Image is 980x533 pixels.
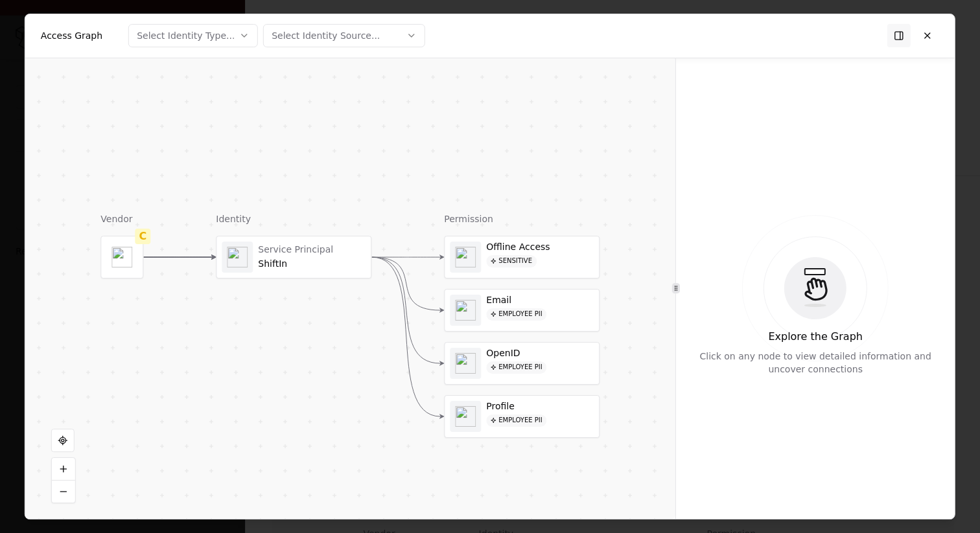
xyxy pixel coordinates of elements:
[486,295,594,306] div: Email
[272,29,380,42] div: Select Identity Source...
[486,242,594,253] div: Offline Access
[486,255,537,267] div: Sensitive
[128,24,258,47] button: Select Identity Type...
[41,29,102,42] div: Access Graph
[486,414,546,427] div: Employee PII
[686,350,945,376] div: Click on any node to view detailed information and uncover connections
[137,29,235,42] div: Select Identity Type...
[135,229,150,244] div: C
[486,308,546,321] div: Employee PII
[486,348,594,359] div: OpenID
[263,24,425,47] button: Select Identity Source...
[444,212,600,225] div: Permission
[486,361,546,374] div: Employee PII
[486,401,594,413] div: Profile
[100,212,143,225] div: Vendor
[258,258,366,270] div: ShiftIn
[768,330,863,345] div: Explore the Graph
[216,212,371,225] div: Identity
[258,244,366,256] div: Service Principal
